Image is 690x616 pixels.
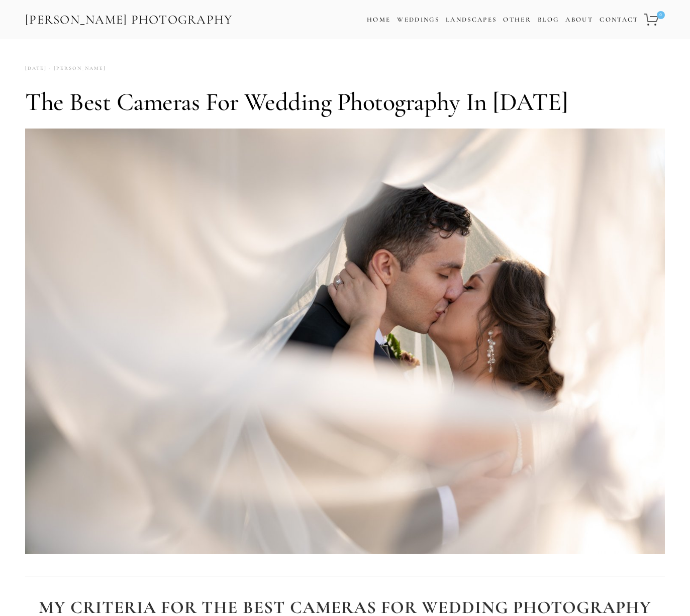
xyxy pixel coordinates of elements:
a: Weddings [397,16,439,24]
a: Home [367,13,390,27]
a: 0 items in cart [642,8,666,32]
a: Blog [538,13,559,27]
a: [PERSON_NAME] Photography [24,9,234,31]
h1: The Best Cameras for Wedding Photography in [DATE] [25,87,665,117]
a: Landscapes [446,16,497,24]
a: Contact [600,13,638,27]
a: About [565,13,593,27]
a: [PERSON_NAME] [47,62,106,75]
time: [DATE] [25,62,47,75]
span: 0 [657,11,665,19]
a: Other [503,16,531,24]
